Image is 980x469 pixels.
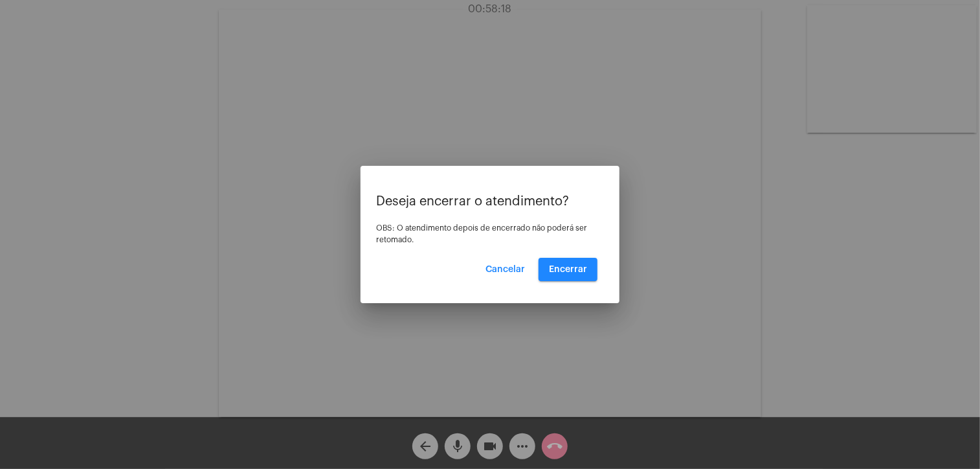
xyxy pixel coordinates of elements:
[539,258,597,281] button: Encerrar
[475,258,535,281] button: Cancelar
[376,194,604,209] p: Deseja encerrar o atendimento?
[485,265,525,274] span: Cancelar
[549,265,587,274] span: Encerrar
[376,224,587,244] span: OBS: O atendimento depois de encerrado não poderá ser retomado.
